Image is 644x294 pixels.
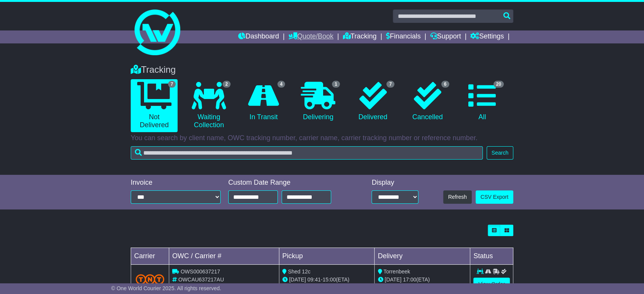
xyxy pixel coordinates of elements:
[289,276,306,283] span: [DATE]
[493,81,504,88] span: 20
[223,81,231,88] span: 2
[332,81,340,88] span: 1
[383,268,410,275] span: Torrenbeek
[131,79,178,132] a: 7 Not Delivered
[459,79,506,124] a: 20 All
[279,248,375,265] td: Pickup
[487,146,513,160] button: Search
[277,81,285,88] span: 4
[470,248,513,265] td: Status
[238,30,279,43] a: Dashboard
[282,276,372,284] div: - (ETA)
[111,285,221,291] span: © One World Courier 2025. All rights reserved.
[404,79,451,124] a: 6 Cancelled
[322,276,336,283] span: 15:00
[375,248,470,265] td: Delivery
[178,276,224,283] span: OWCAU637217AU
[131,134,513,142] p: You can search by client name, OWC tracking number, carrier name, carrier tracking number or refe...
[386,30,421,43] a: Financials
[386,81,394,88] span: 7
[131,179,221,187] div: Invoice
[181,268,220,275] span: OWS000637217
[473,278,510,291] a: View Order
[288,30,333,43] a: Quote/Book
[349,79,396,124] a: 7 Delivered
[185,79,232,132] a: 2 Waiting Collection
[131,248,169,265] td: Carrier
[308,276,321,283] span: 09:41
[443,190,472,204] button: Refresh
[168,81,176,88] span: 7
[343,30,376,43] a: Tracking
[295,79,341,124] a: 1 Delivering
[403,276,416,283] span: 17:00
[228,179,351,187] div: Custom Date Range
[430,30,461,43] a: Support
[441,81,449,88] span: 6
[240,79,287,124] a: 4 In Transit
[378,276,467,284] div: (ETA)
[288,268,311,275] span: Shed 12c
[127,64,517,75] div: Tracking
[470,30,504,43] a: Settings
[384,276,401,283] span: [DATE]
[476,190,513,204] a: CSV Export
[136,274,164,284] img: TNT_Domestic.png
[372,179,418,187] div: Display
[169,248,279,265] td: OWC / Carrier #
